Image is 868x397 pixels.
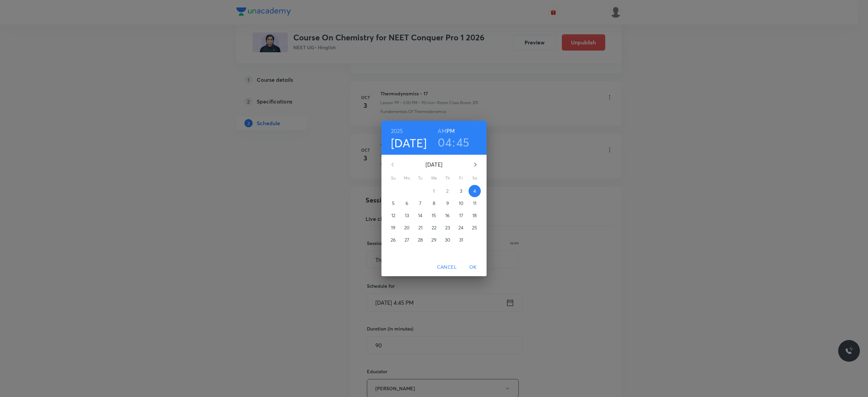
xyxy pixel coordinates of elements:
p: 20 [404,224,410,231]
button: Cancel [434,261,459,273]
p: 30 [445,237,450,243]
span: Sa [469,175,481,182]
button: 10 [455,197,467,209]
p: 8 [433,200,435,207]
button: 6 [401,197,413,209]
button: 12 [387,209,399,222]
button: 8 [428,197,440,209]
p: 9 [446,200,449,207]
button: 04 [438,135,452,149]
p: [DATE] [401,160,467,169]
button: 13 [401,209,413,222]
p: 12 [391,212,395,219]
button: 25 [469,222,481,234]
p: 28 [418,237,423,243]
p: 7 [419,200,421,207]
p: 21 [418,224,422,231]
button: 15 [428,209,440,222]
h3: : [452,135,455,149]
button: 45 [456,135,470,149]
p: 29 [431,237,436,243]
p: 18 [472,212,477,219]
p: 19 [391,224,395,231]
button: 27 [401,234,413,246]
span: We [428,175,440,182]
button: 22 [428,222,440,234]
p: 11 [473,200,476,207]
button: 26 [387,234,399,246]
button: PM [447,126,455,136]
button: OK [462,261,484,273]
button: 3 [455,185,467,197]
button: 16 [441,209,454,222]
button: 21 [414,222,427,234]
button: 28 [414,234,427,246]
span: OK [465,263,481,271]
p: 24 [458,224,463,231]
button: 9 [441,197,454,209]
p: 31 [459,237,463,243]
span: Tu [414,175,427,182]
p: 16 [445,212,450,219]
span: Fr [455,175,467,182]
span: Mo [401,175,413,182]
button: 31 [455,234,467,246]
p: 27 [405,237,409,243]
button: AM [438,126,446,136]
p: 4 [473,188,476,194]
button: 30 [441,234,454,246]
p: 15 [432,212,436,219]
p: 13 [405,212,409,219]
p: 23 [445,224,450,231]
button: 17 [455,209,467,222]
button: 19 [387,222,399,234]
button: 5 [387,197,399,209]
button: 18 [469,209,481,222]
span: Su [387,175,399,182]
p: 26 [391,237,396,243]
p: 22 [432,224,436,231]
button: 20 [401,222,413,234]
p: 3 [460,188,462,194]
p: 5 [392,200,395,207]
button: 23 [441,222,454,234]
p: 17 [459,212,463,219]
span: Th [441,175,454,182]
button: 11 [469,197,481,209]
p: 6 [406,200,408,207]
p: 25 [472,224,477,231]
button: 29 [428,234,440,246]
button: [DATE] [391,136,427,150]
button: 14 [414,209,427,222]
button: 7 [414,197,427,209]
p: 14 [418,212,422,219]
button: 4 [469,185,481,197]
span: Cancel [437,263,457,271]
button: 2025 [391,126,403,136]
p: 10 [459,200,463,207]
button: 24 [455,222,467,234]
